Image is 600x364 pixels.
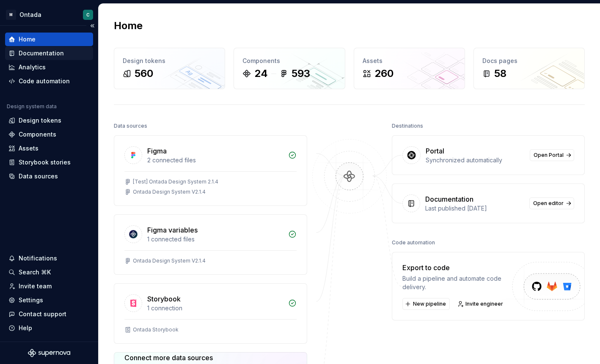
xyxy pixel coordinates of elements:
[133,189,206,195] div: Ontada Design System V2.1.4
[19,49,64,57] div: Documentation
[114,283,307,344] a: Storybook1 connectionOntada Storybook
[114,135,307,206] a: Figma2 connected files[Test] Ontada Design System 2.1.4Ontada Design System V2.1.4
[5,47,93,60] a: Documentation
[19,116,61,125] div: Design tokens
[5,128,93,141] a: Components
[19,63,46,71] div: Analytics
[425,204,525,213] div: Last published [DATE]
[402,298,450,310] button: New pipeline
[7,103,57,110] div: Design system data
[354,48,465,89] a: Assets260
[5,170,93,183] a: Data sources
[123,57,216,65] div: Design tokens
[19,296,43,304] div: Settings
[2,5,96,24] button: MOntadaC
[147,294,181,304] div: Storybook
[5,74,93,88] a: Code automation
[86,11,90,18] div: C
[5,60,93,74] a: Analytics
[133,257,206,264] div: Ontada Design System V2.1.4
[413,301,446,307] span: New pipeline
[114,214,307,275] a: Figma variables1 connected filesOntada Design System V2.1.4
[147,146,167,156] div: Figma
[147,235,283,244] div: 1 connected files
[473,48,585,89] a: Docs pages58
[426,156,525,164] div: Synchronized automatically
[147,304,283,312] div: 1 connection
[234,48,345,89] a: Components24593
[5,156,93,169] a: Storybook stories
[114,120,147,132] div: Data sources
[465,301,503,307] span: Invite engineer
[19,144,39,153] div: Assets
[426,146,444,156] div: Portal
[292,67,310,80] div: 593
[529,197,574,209] a: Open editor
[135,67,153,80] div: 560
[482,57,576,65] div: Docs pages
[19,35,36,44] div: Home
[19,268,51,276] div: Search ⌘K
[19,172,58,181] div: Data sources
[114,48,225,89] a: Design tokens560
[19,11,41,19] div: Ontada
[28,349,70,357] svg: Supernova Logo
[133,178,218,185] div: [Test] Ontada Design System 2.1.4
[147,156,283,164] div: 2 connected files
[86,20,98,32] button: Collapse sidebar
[494,67,506,80] div: 58
[5,33,93,46] a: Home
[19,158,71,167] div: Storybook stories
[124,353,243,363] div: Connect more data sources
[455,298,507,310] a: Invite engineer
[530,149,574,161] a: Open Portal
[5,114,93,127] a: Design tokens
[147,225,198,235] div: Figma variables
[392,237,435,249] div: Code automation
[402,274,514,291] div: Build a pipeline and automate code delivery.
[19,254,57,263] div: Notifications
[254,67,268,80] div: 24
[19,282,52,290] div: Invite team
[19,130,56,139] div: Components
[5,279,93,293] a: Invite team
[5,293,93,307] a: Settings
[425,194,473,204] div: Documentation
[5,142,93,155] a: Assets
[19,77,70,85] div: Code automation
[392,120,423,132] div: Destinations
[5,321,93,335] button: Help
[19,324,32,332] div: Help
[133,326,179,333] div: Ontada Storybook
[114,19,143,33] h2: Home
[534,152,564,159] span: Open Portal
[402,263,514,273] div: Export to code
[5,252,93,265] button: Notifications
[5,265,93,279] button: Search ⌘K
[242,57,336,65] div: Components
[6,10,16,20] div: M
[363,57,456,65] div: Assets
[533,200,564,207] span: Open editor
[374,67,394,80] div: 260
[5,307,93,321] button: Contact support
[19,310,66,318] div: Contact support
